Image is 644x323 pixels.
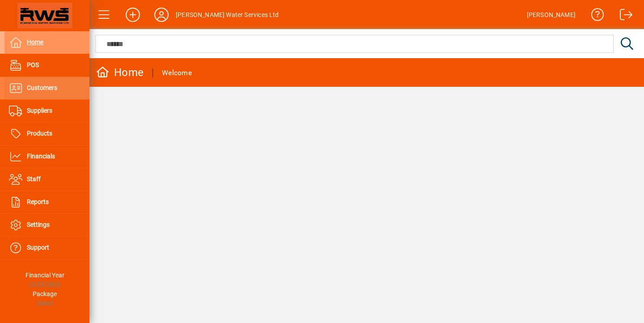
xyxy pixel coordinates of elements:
[613,2,633,31] a: Logout
[27,130,52,137] span: Products
[147,7,176,23] button: Profile
[96,65,144,80] div: Home
[25,272,64,279] span: Financial Year
[27,244,49,251] span: Support
[33,290,57,297] span: Package
[176,8,279,22] div: [PERSON_NAME] Water Services Ltd
[27,153,55,160] span: Financials
[4,100,89,122] a: Suppliers
[119,7,147,23] button: Add
[4,145,89,168] a: Financials
[27,221,50,228] span: Settings
[585,2,604,31] a: Knowledge Base
[4,168,89,191] a: Staff
[4,191,89,213] a: Reports
[27,61,39,68] span: POS
[27,84,57,91] span: Customers
[162,66,192,80] div: Welcome
[4,237,89,259] a: Support
[4,54,89,76] a: POS
[27,107,52,114] span: Suppliers
[4,123,89,145] a: Products
[4,77,89,99] a: Customers
[527,8,576,22] div: [PERSON_NAME]
[27,38,43,46] span: Home
[27,175,41,183] span: Staff
[4,214,89,236] a: Settings
[27,198,49,205] span: Reports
